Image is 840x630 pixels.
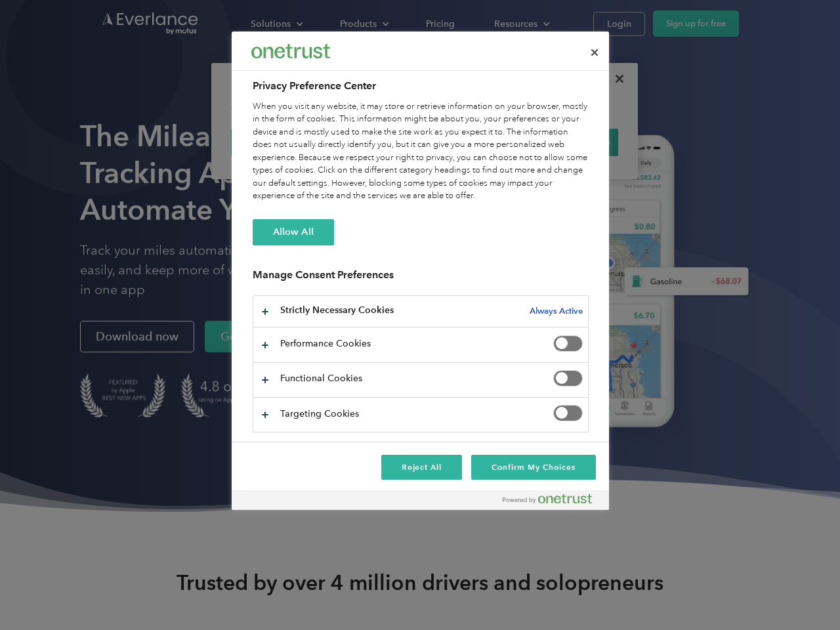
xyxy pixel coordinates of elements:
[251,38,330,64] div: Everlance
[253,268,589,289] h3: Manage Consent Preferences
[232,31,609,510] div: Preference center
[503,493,592,504] img: Powered by OneTrust Opens in a new Tab
[232,31,609,510] div: Privacy Preference Center
[253,78,589,94] h2: Privacy Preference Center
[471,455,595,480] button: Confirm My Choices
[580,38,609,67] button: Close
[253,100,589,203] div: When you visit any website, it may store or retrieve information on your browser, mostly in the f...
[503,493,602,510] a: Powered by OneTrust Opens in a new Tab
[381,455,463,480] button: Reject All
[253,219,334,245] button: Allow All
[251,44,330,58] img: Everlance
